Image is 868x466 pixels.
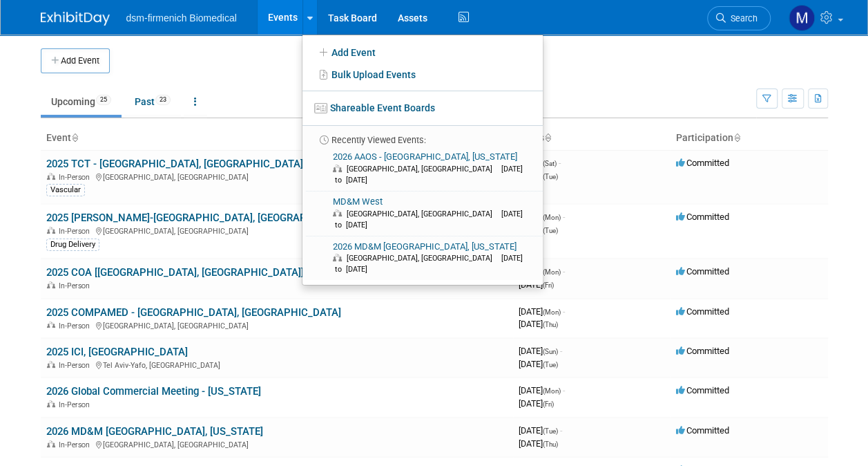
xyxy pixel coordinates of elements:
[41,88,122,115] a: Upcoming25
[59,281,94,290] span: In-Person
[59,173,94,182] span: In-Person
[47,440,55,447] img: In-Person Event
[563,212,565,222] span: -
[46,438,508,449] div: [GEOGRAPHIC_DATA], [GEOGRAPHIC_DATA]
[676,306,729,317] span: Committed
[519,266,565,277] span: [DATE]
[543,400,554,408] span: (Fri)
[302,40,543,64] a: Add Event
[59,321,94,330] span: In-Person
[543,321,558,328] span: (Thu)
[155,95,171,105] span: 23
[46,385,261,398] a: 2026 Global Commercial Meeting - [US_STATE]
[333,165,523,185] span: [DATE] to [DATE]
[46,425,263,438] a: 2026 MD&M [GEOGRAPHIC_DATA], [US_STATE]
[519,306,565,317] span: [DATE]
[676,158,729,168] span: Committed
[46,266,377,279] a: 2025 COA [[GEOGRAPHIC_DATA], [GEOGRAPHIC_DATA]] - [DATE]-[DATE]
[314,103,327,113] img: seventboard-3.png
[47,400,55,407] img: In-Person Event
[47,321,55,328] img: In-Person Event
[543,427,558,435] span: (Tue)
[307,236,537,281] a: 2026 MD&M [GEOGRAPHIC_DATA], [US_STATE] [GEOGRAPHIC_DATA], [GEOGRAPHIC_DATA] [DATE] to [DATE]
[543,227,558,234] span: (Tue)
[46,346,188,358] a: 2025 ICI, [GEOGRAPHIC_DATA]
[519,212,565,222] span: [DATE]
[519,438,558,449] span: [DATE]
[41,48,110,73] button: Add Event
[347,165,499,174] span: [GEOGRAPHIC_DATA], [GEOGRAPHIC_DATA]
[560,425,562,436] span: -
[71,132,78,143] a: Sort by Event Name
[46,359,508,370] div: Tel Aviv-Yafo, [GEOGRAPHIC_DATA]
[47,227,55,234] img: In-Person Event
[59,440,94,449] span: In-Person
[559,158,561,168] span: -
[543,173,558,180] span: (Tue)
[46,306,341,319] a: 2025 COMPAMED - [GEOGRAPHIC_DATA], [GEOGRAPHIC_DATA]
[707,6,771,30] a: Search
[59,400,94,409] span: In-Person
[543,281,554,289] span: (Fri)
[519,425,562,436] span: [DATE]
[46,239,99,251] div: Drug Delivery
[726,13,758,24] span: Search
[347,254,499,263] span: [GEOGRAPHIC_DATA], [GEOGRAPHIC_DATA]
[124,88,181,115] a: Past23
[543,268,561,276] span: (Mon)
[563,266,565,277] span: -
[47,281,55,288] img: In-Person Event
[563,385,565,395] span: -
[513,127,671,150] th: Dates
[302,64,543,86] a: Bulk Upload Events
[519,158,561,168] span: [DATE]
[59,361,94,370] span: In-Person
[46,225,508,236] div: [GEOGRAPHIC_DATA], [GEOGRAPHIC_DATA]
[543,440,558,448] span: (Thu)
[676,212,729,222] span: Committed
[41,127,513,150] th: Event
[307,147,537,191] a: 2026 AAOS - [GEOGRAPHIC_DATA], [US_STATE] [GEOGRAPHIC_DATA], [GEOGRAPHIC_DATA] [DATE] to [DATE]
[543,361,558,369] span: (Tue)
[543,160,557,167] span: (Sat)
[519,346,562,356] span: [DATE]
[46,158,303,170] a: 2025 TCT - [GEOGRAPHIC_DATA], [GEOGRAPHIC_DATA]
[676,266,729,277] span: Committed
[676,385,729,395] span: Committed
[96,95,111,105] span: 25
[47,361,55,368] img: In-Person Event
[347,209,499,218] span: [GEOGRAPHIC_DATA], [GEOGRAPHIC_DATA]
[46,212,357,224] a: 2025 [PERSON_NAME]-[GEOGRAPHIC_DATA], [GEOGRAPHIC_DATA]
[59,227,94,236] span: In-Person
[46,171,508,182] div: [GEOGRAPHIC_DATA], [GEOGRAPHIC_DATA]
[333,209,523,230] span: [DATE] to [DATE]
[563,306,565,317] span: -
[519,398,554,409] span: [DATE]
[47,173,55,180] img: In-Person Event
[543,348,558,355] span: (Sun)
[46,184,85,196] div: Vascular
[126,12,237,24] span: dsm-firmenich Biomedical
[41,12,110,26] img: ExhibitDay
[307,192,537,236] a: MD&M West [GEOGRAPHIC_DATA], [GEOGRAPHIC_DATA] [DATE] to [DATE]
[519,319,558,329] span: [DATE]
[543,387,561,395] span: (Mon)
[302,95,543,120] a: Shareable Event Boards
[543,308,561,316] span: (Mon)
[519,359,558,369] span: [DATE]
[676,346,729,356] span: Committed
[560,346,562,356] span: -
[544,132,551,143] a: Sort by Start Date
[46,319,508,330] div: [GEOGRAPHIC_DATA], [GEOGRAPHIC_DATA]
[519,385,565,395] span: [DATE]
[676,425,729,436] span: Committed
[671,127,828,150] th: Participation
[789,5,815,31] img: Melanie Davison
[733,132,740,143] a: Sort by Participation Type
[302,125,543,147] li: Recently Viewed Events:
[543,214,561,221] span: (Mon)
